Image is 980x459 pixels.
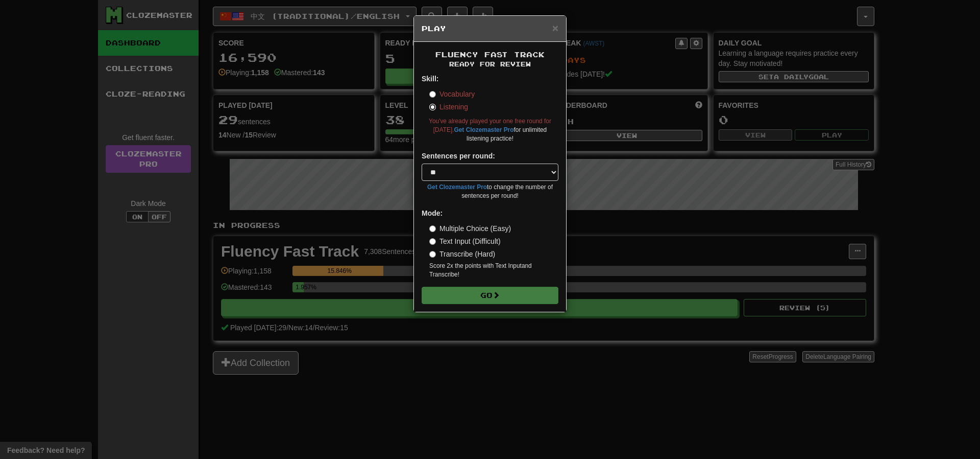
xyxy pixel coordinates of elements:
input: Listening [429,104,436,110]
small: Score 2x the points with Text Input and Transcribe ! [429,262,558,279]
strong: Skill: [422,75,438,83]
a: Get Clozemaster Pro [454,126,514,133]
label: Sentences per round: [422,151,495,161]
strong: Mode: [422,209,443,217]
label: Transcribe (Hard) [429,249,495,259]
button: Go [422,287,558,304]
small: for unlimited listening practice! [422,117,558,143]
span: You've already played your one free round for [DATE]. [429,118,551,133]
a: Get Clozemaster Pro [427,183,487,191]
label: Listening [429,102,468,112]
input: Transcribe (Hard) [429,251,436,258]
label: Multiple Choice (Easy) [429,223,511,234]
button: Close [552,22,558,33]
small: Ready for Review [422,60,558,68]
label: Text Input (Difficult) [429,236,501,246]
small: to change the number of sentences per round! [422,183,558,200]
input: Text Input (Difficult) [429,238,436,245]
input: Vocabulary [429,91,436,98]
label: Vocabulary [429,89,475,99]
span: Fluency Fast Track [435,50,545,59]
span: × [552,22,558,34]
h5: Play [422,24,558,34]
input: Multiple Choice (Easy) [429,225,436,232]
